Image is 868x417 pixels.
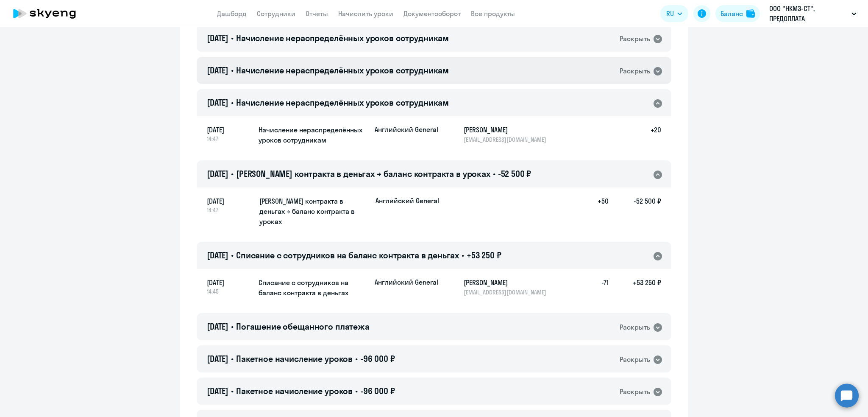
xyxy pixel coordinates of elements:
span: Пакетное начисление уроков [236,353,353,364]
button: Балансbalance [715,5,760,22]
span: -96 000 ₽ [360,353,395,364]
a: Отчеты [306,9,328,18]
p: [EMAIL_ADDRESS][DOMAIN_NAME] [464,136,551,143]
span: -96 000 ₽ [360,386,395,396]
span: [DATE] [207,386,228,396]
span: [DATE] [207,33,228,43]
span: • [355,353,358,364]
h5: Начисление нераспределённых уроков сотрудникам [259,125,368,145]
span: • [355,386,358,396]
span: Списание с сотрудников на баланс контракта в деньгах [236,250,459,260]
span: • [231,353,234,364]
a: Документооборот [403,9,461,18]
a: Все продукты [471,9,515,18]
a: Сотрудники [257,9,295,18]
span: Начисление нераспределённых уроков сотрудникам [236,33,449,43]
span: [DATE] [207,168,228,179]
span: [DATE] [207,353,228,364]
span: [PERSON_NAME] контракта в деньгах → баланс контракта в уроках [236,168,490,179]
span: 14:47 [207,135,252,143]
span: • [231,386,234,396]
span: RU [666,8,674,19]
span: 14:47 [207,206,253,214]
h5: [PERSON_NAME] [464,125,551,135]
h5: -52 500 ₽ [609,196,661,227]
a: Начислить уроки [338,9,393,18]
span: • [231,321,234,332]
img: balance [746,9,755,18]
span: Начисление нераспределённых уроков сотрудникам [236,65,449,76]
span: • [231,168,234,179]
h5: [PERSON_NAME] контракта в деньгах → баланс контракта в уроках [259,196,369,227]
a: Дашборд [217,9,247,18]
p: Английский General [376,196,439,205]
p: [EMAIL_ADDRESS][DOMAIN_NAME] [464,288,551,296]
div: Баланс [721,8,743,19]
h5: -71 [581,277,609,296]
span: • [231,33,234,43]
span: [DATE] [207,321,228,332]
p: ООО "НКМЗ-СТ", ПРЕДОПЛАТА [769,3,848,24]
span: • [493,168,495,179]
span: 14:45 [207,288,252,295]
span: [DATE] [207,125,252,135]
h5: +20 [634,125,661,143]
span: Пакетное начисление уроков [236,386,353,396]
span: • [231,65,234,76]
div: Раскрыть [620,386,650,397]
span: [DATE] [207,277,252,288]
h5: +53 250 ₽ [609,277,661,296]
span: • [231,97,234,108]
span: Начисление нераспределённых уроков сотрудникам [236,97,449,108]
span: • [462,250,464,260]
p: Английский General [375,277,438,287]
span: +53 250 ₽ [467,250,501,260]
span: [DATE] [207,97,228,108]
button: RU [660,5,688,22]
span: [DATE] [207,250,228,260]
span: -52 500 ₽ [498,168,531,179]
div: Раскрыть [620,66,650,76]
div: Раскрыть [620,354,650,365]
p: Английский General [375,125,438,134]
span: [DATE] [207,65,228,76]
h5: +50 [581,196,609,227]
span: [DATE] [207,196,253,206]
div: Раскрыть [620,34,650,44]
span: Погашение обещанного платежа [236,321,370,332]
button: ООО "НКМЗ-СТ", ПРЕДОПЛАТА [765,3,861,24]
div: Раскрыть [620,322,650,333]
span: • [231,250,234,260]
h5: [PERSON_NAME] [464,277,551,288]
h5: Списание с сотрудников на баланс контракта в деньгах [259,277,368,298]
